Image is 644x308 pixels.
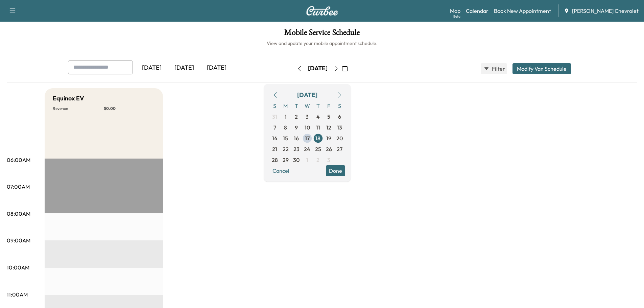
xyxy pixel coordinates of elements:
span: 4 [316,113,320,121]
h6: View and update your mobile appointment schedule. [7,40,637,47]
span: 9 [295,123,298,132]
h1: Mobile Service Schedule [7,28,637,40]
span: 10 [305,123,310,132]
div: Beta [453,14,460,19]
span: 3 [306,113,309,121]
span: 24 [304,145,310,153]
p: 10:00AM [7,263,29,271]
button: Done [326,165,345,176]
span: 26 [326,145,332,153]
span: F [324,100,334,111]
span: 19 [326,134,331,142]
span: T [291,100,302,111]
span: 20 [336,134,343,142]
p: 09:00AM [7,236,30,244]
a: MapBeta [450,7,460,15]
button: Modify Van Schedule [512,63,571,74]
span: 1 [306,156,308,164]
span: 12 [326,123,331,132]
span: 1 [285,113,287,121]
span: 22 [283,145,289,153]
span: 2 [295,113,298,121]
div: [DATE] [200,60,233,76]
p: 08:00AM [7,210,30,218]
span: 5 [327,113,330,121]
span: 28 [272,156,278,164]
button: Filter [481,63,507,74]
p: 06:00AM [7,156,30,164]
span: 2 [316,156,319,164]
span: 30 [293,156,300,164]
span: T [313,100,324,111]
p: 11:00AM [7,290,28,299]
span: 15 [283,134,288,142]
span: 21 [272,145,277,153]
div: [DATE] [136,60,168,76]
a: Book New Appointment [494,7,551,15]
p: 07:00AM [7,183,30,191]
h5: Equinox EV [53,94,84,103]
span: 13 [337,123,342,132]
span: 6 [338,113,341,121]
span: 29 [283,156,289,164]
span: 11 [316,123,320,132]
span: 27 [337,145,342,153]
span: 8 [284,123,287,132]
span: 14 [272,134,278,142]
span: 23 [293,145,300,153]
span: 18 [315,134,320,142]
div: [DATE] [308,64,328,73]
a: Calendar [466,7,488,15]
span: 25 [315,145,321,153]
span: 7 [273,123,276,132]
span: S [334,100,345,111]
span: S [269,100,280,111]
img: Curbee Logo [306,6,338,16]
span: Filter [492,65,504,73]
span: W [302,100,313,111]
p: Revenue [53,106,104,111]
div: [DATE] [297,90,317,100]
p: $ 0.00 [104,106,155,111]
span: 17 [305,134,310,142]
button: Cancel [269,165,292,176]
span: 3 [327,156,330,164]
span: [PERSON_NAME] Chevrolet [572,7,639,15]
span: 31 [272,113,277,121]
div: [DATE] [168,60,200,76]
span: M [280,100,291,111]
span: 16 [294,134,299,142]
